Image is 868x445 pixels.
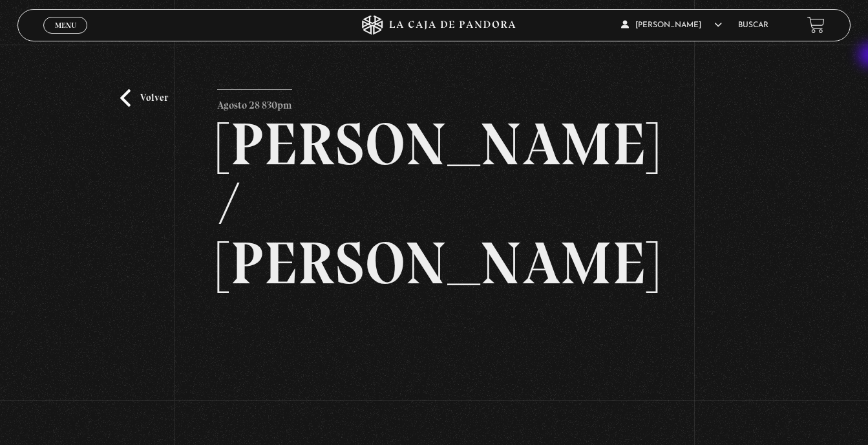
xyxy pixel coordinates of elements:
[738,21,768,29] a: Buscar
[50,32,81,41] span: Cerrar
[217,89,292,115] p: Agosto 28 830pm
[120,89,168,107] a: Volver
[55,21,76,29] span: Menu
[217,114,650,293] h2: [PERSON_NAME] / [PERSON_NAME]
[807,16,825,34] a: View your shopping cart
[621,21,722,29] span: [PERSON_NAME]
